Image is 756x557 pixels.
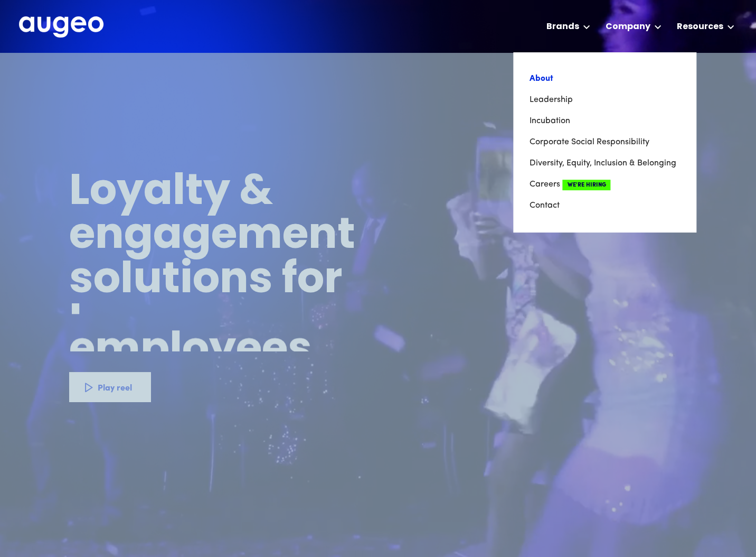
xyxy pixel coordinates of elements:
[529,174,680,195] a: CareersWe're Hiring
[605,21,650,33] div: Company
[529,89,680,110] a: Leadership
[676,21,723,33] div: Resources
[546,21,579,33] div: Brands
[529,68,680,89] a: About
[529,132,680,153] a: Corporate Social Responsibility
[19,16,103,38] img: Augeo's full logo in white.
[529,195,680,216] a: Contact
[19,16,103,39] a: home
[529,153,680,174] a: Diversity, Equity, Inclusion & Belonging
[529,110,680,132] a: Incubation
[562,180,610,190] span: We're Hiring
[513,52,696,232] nav: Company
